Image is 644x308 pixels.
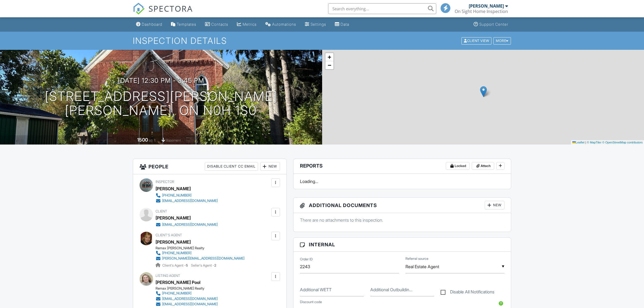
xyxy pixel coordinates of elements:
a: [EMAIL_ADDRESS][DOMAIN_NAME] [156,222,218,227]
label: Discount code [300,300,322,304]
a: SPECTORA [133,7,193,19]
div: Contacts [211,22,228,27]
span: Client's Agent - [162,263,189,267]
a: [EMAIL_ADDRESS][DOMAIN_NAME] [156,302,218,307]
div: [EMAIL_ADDRESS][DOMAIN_NAME] [162,222,218,227]
h1: [STREET_ADDRESS][PERSON_NAME] [PERSON_NAME], ON N0H 1S0 [45,89,277,118]
span: Client [156,209,167,213]
a: Metrics [235,19,259,30]
a: Zoom out [325,61,333,69]
a: Templates [169,19,199,30]
div: [EMAIL_ADDRESS][DOMAIN_NAME] [162,297,218,301]
img: Marker [480,86,487,97]
h3: Additional Documents [293,198,511,213]
label: Referral source [405,256,428,261]
div: Remax [PERSON_NAME] Realty [156,246,249,250]
div: [EMAIL_ADDRESS][DOMAIN_NAME] [162,302,218,306]
div: Support Center [479,22,508,27]
a: [EMAIL_ADDRESS][DOMAIN_NAME] [156,198,218,204]
input: Additional WETT [300,283,364,296]
h3: [DATE] 12:30 pm - 3:45 pm [118,77,204,84]
a: Automations (Basic) [263,19,298,30]
a: Client View [461,38,493,42]
span: Inspector [156,180,174,184]
h3: Internal [293,238,511,252]
div: Metrics [243,22,257,27]
a: Settings [303,19,328,30]
a: [PERSON_NAME][EMAIL_ADDRESS][DOMAIN_NAME] [156,256,245,261]
strong: 2 [214,263,216,267]
div: Templates [177,22,196,27]
span: + [328,54,331,60]
a: Data [333,19,351,30]
div: More [493,37,511,44]
span: SPECTORA [148,3,193,14]
a: [PHONE_NUMBER] [156,193,218,198]
span: basement [166,138,181,142]
a: Leaflet [572,141,584,144]
p: There are no attachments to this inspection. [300,217,505,223]
a: Dashboard [134,19,164,30]
a: Contacts [203,19,230,30]
div: Client View [461,37,491,44]
h3: People [133,159,286,174]
a: [PERSON_NAME] Pool [156,278,200,286]
span: Client's Agent [156,233,182,237]
a: Support Center [471,19,510,30]
div: [PERSON_NAME] [156,185,191,193]
span: Seller's Agent - [191,263,216,267]
span: | [585,141,586,144]
input: Search everything... [328,3,436,14]
span: − [328,62,331,68]
div: Data [341,22,349,27]
div: 1500 [137,137,148,143]
a: [EMAIL_ADDRESS][DOMAIN_NAME] [156,296,218,302]
div: New [260,162,280,171]
div: [PHONE_NUMBER] [162,193,191,198]
a: Zoom in [325,53,333,61]
a: [PHONE_NUMBER] [156,291,218,296]
strong: 5 [186,263,188,267]
div: New [485,201,504,209]
a: © OpenStreetMap contributors [602,141,643,144]
div: [PHONE_NUMBER] [162,251,191,255]
span: Listing Agent [156,274,180,278]
a: [PHONE_NUMBER] [156,250,245,256]
label: Additional Outbuilding Inspection [370,287,412,293]
h1: Inspection Details [133,36,511,45]
div: [PERSON_NAME] [156,214,191,222]
div: [EMAIL_ADDRESS][DOMAIN_NAME] [162,199,218,203]
div: Remax [PERSON_NAME] Realty [156,286,222,291]
span: sq. ft. [149,138,156,142]
label: Additional WETT [300,287,332,293]
label: Disable All Notifications [441,289,494,296]
div: On Sight Home Inspection [455,9,508,14]
label: Order ID [300,257,313,262]
a: [PERSON_NAME] [156,238,191,246]
img: The Best Home Inspection Software - Spectora [133,3,145,15]
div: Automations [272,22,296,27]
div: Dashboard [142,22,162,27]
div: [PHONE_NUMBER] [162,291,191,296]
input: Additional Outbuilding Inspection [370,283,434,296]
div: Settings [311,22,326,27]
a: © MapTiler [587,141,602,144]
div: [PERSON_NAME] [469,3,504,9]
div: Disable Client CC Email [205,162,258,171]
div: [PERSON_NAME][EMAIL_ADDRESS][DOMAIN_NAME] [162,256,245,261]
